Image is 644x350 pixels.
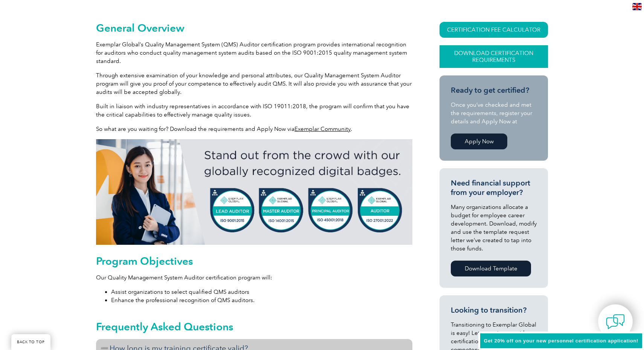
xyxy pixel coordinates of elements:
[451,178,537,197] h3: Need financial support from your employer?
[295,126,351,132] a: Exemplar Community
[96,139,412,245] img: badges
[96,22,412,34] h2: General Overview
[440,22,548,38] a: CERTIFICATION FEE CALCULATOR
[440,45,548,68] a: Download Certification Requirements
[96,255,412,267] h2: Program Objectives
[632,3,642,10] img: en
[484,338,638,344] span: Get 20% off on your new personnel certification application!
[96,321,412,333] h2: Frequently Asked Questions
[451,86,537,95] h3: Ready to get certified?
[11,334,50,350] a: BACK TO TOP
[111,288,412,296] li: Assist organizations to select qualified QMS auditors
[451,134,507,149] a: Apply Now
[606,312,625,331] img: contact-chat.png
[451,101,537,126] p: Once you’ve checked and met the requirements, register your details and Apply Now at
[451,305,537,315] h3: Looking to transition?
[96,71,412,96] p: Through extensive examination of your knowledge and personal attributes, our Quality Management S...
[96,40,412,65] p: Exemplar Global’s Quality Management System (QMS) Auditor certification program provides internat...
[96,125,412,133] p: So what are you waiting for? Download the requirements and Apply Now via .
[111,296,412,304] li: Enhance the professional recognition of QMS auditors.
[451,261,531,276] a: Download Template
[451,203,537,253] p: Many organizations allocate a budget for employee career development. Download, modify and use th...
[96,102,412,119] p: Built in liaison with industry representatives in accordance with ISO 19011:2018, the program wil...
[96,273,412,282] p: Our Quality Management System Auditor certification program will:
